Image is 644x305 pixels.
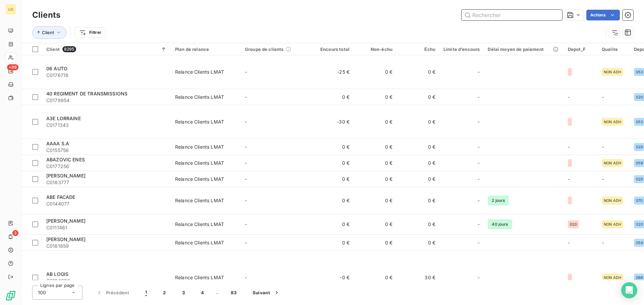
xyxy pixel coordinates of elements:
span: - [245,160,247,166]
td: 0 € [311,139,354,155]
span: C0181859 [46,243,167,249]
td: 0 € [311,155,354,171]
div: Depot_F [568,47,594,52]
div: Relance Clients LMAT [175,274,224,281]
td: 0 € [354,187,396,214]
td: 0 € [311,187,354,214]
div: Relance Clients LMAT [175,94,224,100]
span: 053 [636,120,643,124]
span: - [245,69,247,75]
h3: Clients [32,9,60,21]
td: 0 € [354,171,396,187]
div: Relance Clients LMAT [175,221,224,228]
div: Relance Clients LMAT [175,69,224,75]
td: 0 € [396,235,439,251]
span: [PERSON_NAME] [46,236,86,242]
td: 0 € [396,155,439,171]
div: Relance Clients LMAT [175,144,224,150]
span: C0155756 [46,147,167,154]
div: Qualite [602,47,626,52]
span: - [478,197,480,204]
span: 020 [636,177,643,181]
span: AAAA S.A [46,141,69,146]
div: Open Intercom Messenger [621,282,637,298]
span: 059 [636,161,643,165]
span: - [245,275,247,280]
span: - [478,69,480,75]
span: - [602,94,604,100]
td: 0 € [354,235,396,251]
td: -30 € [311,105,354,139]
span: - [245,94,247,100]
span: - [245,176,247,182]
span: 40 jours [488,219,512,229]
span: - [602,176,604,182]
div: Encours total [315,47,350,52]
span: - [568,144,570,150]
span: - [568,240,570,245]
span: - [478,144,480,150]
a: +99 [5,66,16,76]
span: 020 [636,95,643,99]
span: ABAZOVIC ENES [46,157,85,162]
span: - [478,176,480,182]
img: Logo LeanPay [5,290,16,301]
button: Filtrer [75,27,106,38]
span: - [478,94,480,100]
td: 0 € [311,235,354,251]
span: … [212,287,223,298]
td: 0 € [354,139,396,155]
span: NON ADH [604,276,621,280]
div: Échu [400,47,435,52]
td: 0 € [354,55,396,89]
td: 0 € [396,187,439,214]
td: 0 € [311,171,354,187]
span: Client [42,30,54,35]
span: 070 [636,199,643,203]
span: +99 [7,64,18,70]
span: 020 [636,222,643,226]
div: Plan de relance [175,47,237,52]
span: - [478,119,480,125]
div: Relance Clients LMAT [175,160,224,166]
span: 8295 [62,46,76,52]
span: NON ADH [604,199,621,203]
td: 0 € [354,251,396,305]
div: Limite d’encours [443,47,480,52]
span: - [478,274,480,281]
div: Relance Clients LMAT [175,119,224,125]
button: 3 [174,286,193,300]
span: - [245,240,247,245]
button: Client [32,26,66,39]
td: 0 € [311,214,354,235]
span: - [602,144,604,150]
span: - [602,240,604,245]
span: 053 [636,70,643,74]
span: - [245,144,247,150]
td: 0 € [311,89,354,105]
td: 0 € [354,155,396,171]
span: NON ADH [604,161,621,165]
span: Client [46,47,60,52]
span: 020 [636,145,643,149]
td: -25 € [311,55,354,89]
span: 054 [636,241,643,245]
div: Relance Clients LMAT [175,197,224,204]
div: Relance Clients LMAT [175,239,224,246]
td: -0 € [311,251,354,305]
span: 088 [636,276,643,280]
span: NON ADH [604,222,621,226]
button: 4 [193,286,212,300]
span: NON ADH [604,70,621,74]
span: C0144077 [46,201,167,207]
span: - [568,176,570,182]
span: C0111461 [46,224,167,231]
span: - [478,160,480,166]
td: 30 € [396,251,439,305]
td: 0 € [396,214,439,235]
td: 0 € [354,214,396,235]
span: - [245,198,247,203]
input: Rechercher [462,10,562,20]
span: C0177256 [46,163,167,170]
span: 06 AUTO [46,66,67,71]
